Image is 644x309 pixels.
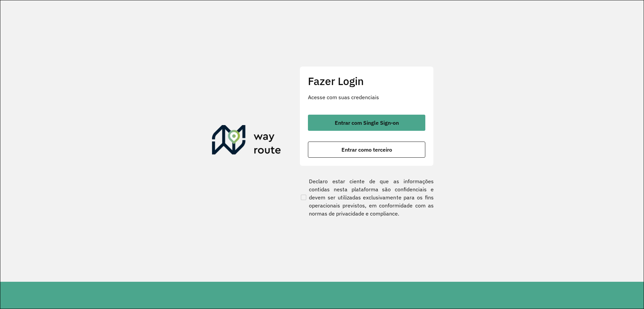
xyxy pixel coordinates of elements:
h2: Fazer Login [308,75,425,87]
button: button [308,142,425,158]
p: Acesse com suas credenciais [308,93,425,101]
label: Declaro estar ciente de que as informações contidas nesta plataforma são confidenciais e devem se... [300,177,434,218]
span: Entrar como terceiro [341,147,392,152]
img: Roteirizador AmbevTech [212,125,281,157]
span: Entrar com Single Sign-on [335,120,399,125]
button: button [308,115,425,131]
